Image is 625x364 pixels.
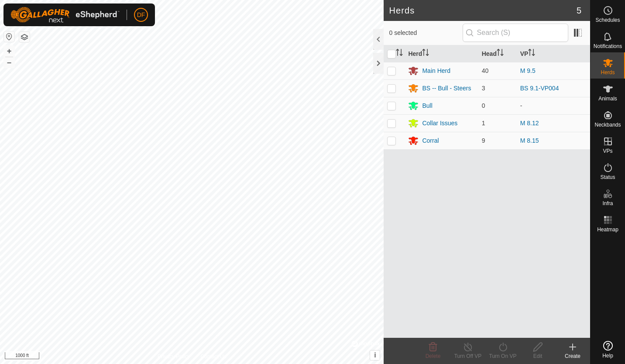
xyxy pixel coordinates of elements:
[4,46,14,56] button: +
[482,85,485,92] span: 3
[482,102,485,109] span: 0
[600,175,615,180] span: Status
[602,353,613,358] span: Help
[422,136,439,145] div: Corral
[137,10,145,20] span: DF
[10,7,120,23] img: Gallagher Logo
[374,351,376,359] span: i
[422,84,471,93] div: BS -- Bull - Steers
[520,85,559,92] a: BS 9.1-VP004
[422,66,450,76] div: Main Herd
[482,67,489,74] span: 40
[601,70,615,75] span: Herds
[482,137,485,144] span: 9
[389,5,576,16] h2: Herds
[389,28,462,38] span: 0 selected
[595,17,620,23] span: Schedules
[370,350,380,360] button: i
[422,50,429,57] p-sorticon: Activate to sort
[405,45,478,62] th: Herd
[594,122,621,127] span: Neckbands
[19,32,30,42] button: Map Layers
[200,353,226,361] a: Contact Us
[598,96,617,101] span: Animals
[597,227,618,232] span: Heatmap
[426,353,441,359] span: Delete
[158,353,190,361] a: Privacy Policy
[517,97,590,114] td: -
[497,50,504,57] p-sorticon: Activate to sort
[485,352,520,360] div: Turn On VP
[520,137,539,144] a: M 8.15
[450,352,485,360] div: Turn Off VP
[603,148,612,154] span: VPs
[591,337,625,362] a: Help
[482,120,485,127] span: 1
[528,50,535,57] p-sorticon: Activate to sort
[555,352,590,360] div: Create
[396,50,403,57] p-sorticon: Activate to sort
[602,201,613,206] span: Infra
[520,120,539,127] a: M 8.12
[4,57,14,68] button: –
[4,31,14,42] button: Reset Map
[520,67,536,74] a: M 9.5
[577,4,581,17] span: 5
[517,45,590,62] th: VP
[422,119,457,128] div: Collar Issues
[520,352,555,360] div: Edit
[478,45,517,62] th: Head
[463,24,568,42] input: Search (S)
[422,101,432,110] div: Bull
[594,44,622,49] span: Notifications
